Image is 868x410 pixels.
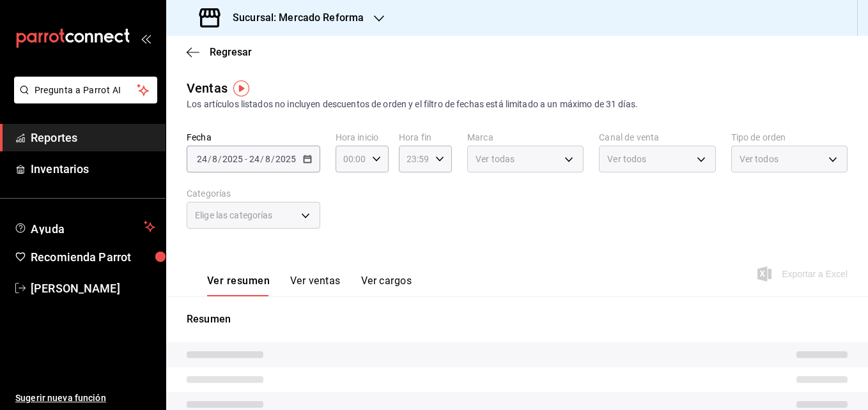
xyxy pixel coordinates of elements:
[265,154,271,164] input: --
[361,275,412,296] button: Ver cargos
[14,77,157,103] button: Pregunta a Parrot AI
[210,46,252,58] span: Regresar
[607,153,646,165] span: Ver todos
[467,133,584,142] label: Marca
[275,154,297,164] input: ----
[31,129,155,146] span: Reportes
[31,280,155,297] span: [PERSON_NAME]
[9,93,157,106] a: Pregunta a Parrot AI
[731,133,848,142] label: Tipo de orden
[245,154,247,164] span: -
[212,154,218,164] input: --
[222,10,364,26] h3: Sucursal: Mercado Reforma
[187,79,228,98] div: Ventas
[35,84,137,97] span: Pregunta a Parrot AI
[249,154,260,164] input: --
[195,209,273,222] span: Elige las categorías
[187,46,252,58] button: Regresar
[207,275,412,296] div: navigation tabs
[290,275,341,296] button: Ver ventas
[740,153,779,165] span: Ver todos
[599,133,715,142] label: Canal de venta
[233,80,249,96] img: Tooltip marker
[196,154,208,164] input: --
[31,248,155,266] span: Recomienda Parrot
[187,312,848,327] p: Resumen
[31,160,155,178] span: Inventarios
[141,33,151,43] button: open_drawer_menu
[271,154,275,164] span: /
[476,153,515,165] span: Ver todas
[222,154,244,164] input: ----
[218,154,222,164] span: /
[207,275,270,296] button: Ver resumen
[260,154,264,164] span: /
[187,98,848,111] div: Los artículos listados no incluyen descuentos de orden y el filtro de fechas está limitado a un m...
[336,133,389,142] label: Hora inicio
[15,391,155,405] span: Sugerir nueva función
[208,154,212,164] span: /
[399,133,452,142] label: Hora fin
[187,133,320,142] label: Fecha
[187,189,320,198] label: Categorías
[31,219,139,234] span: Ayuda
